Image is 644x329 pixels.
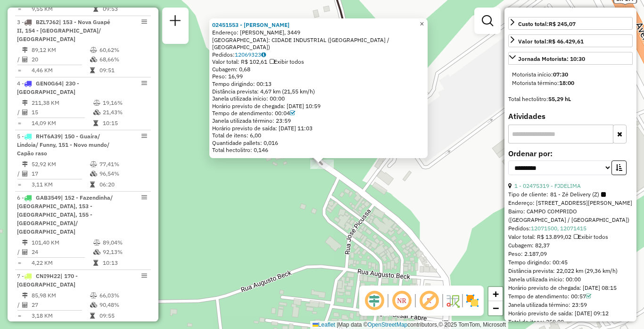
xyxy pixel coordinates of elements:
[22,293,28,298] i: Distância Total
[17,272,78,288] span: 7 -
[31,169,90,178] td: 17
[22,171,28,177] i: Total de Atividades
[574,233,608,240] span: Exibir todos
[418,289,440,312] span: Exibir rótulo
[90,47,97,53] i: % de utilização do peso
[17,133,109,157] span: | 150 - Guaíra/ Lindoia/ Funny, 151 - Novo mundo/ Capão raso
[17,80,79,95] span: 4 -
[31,108,93,117] td: 15
[363,289,386,312] span: Ocultar deslocamento
[261,52,266,58] i: Observações
[17,55,22,64] td: /
[99,66,147,75] td: 09:51
[99,291,147,300] td: 66,03%
[90,57,97,62] i: % de utilização da cubagem
[17,169,22,178] td: /
[508,199,633,207] div: Endereço: [STREET_ADDRESS][PERSON_NAME]
[270,58,304,65] span: Exibir todos
[102,258,147,268] td: 10:13
[508,224,633,233] div: Pedidos:
[550,190,606,199] span: 81 - Zé Delivery (Z)
[290,110,295,117] a: Com service time
[141,80,147,86] em: Opções
[508,284,633,292] div: Horário previsto de chegada: [DATE] 08:15
[548,38,584,45] strong: R$ 46.429,61
[508,190,633,199] div: Tipo de cliente:
[611,160,627,175] button: Ordem crescente
[488,301,503,315] a: Zoom out
[36,272,60,279] span: CNI9H22
[512,70,629,79] div: Motorista início:
[36,18,59,25] span: BZL7J62
[22,100,28,106] i: Distância Total
[212,51,425,59] div: Pedidos:
[420,20,424,28] span: ×
[102,247,147,257] td: 92,13%
[31,118,93,128] td: 14,09 KM
[102,118,147,128] td: 10:15
[102,238,147,247] td: 89,04%
[93,100,100,106] i: % de utilização do peso
[93,120,98,126] i: Tempo total em rota
[99,160,147,169] td: 77,41%
[31,66,90,75] td: 4,46 KM
[508,275,633,284] div: Janela utilizada início: 00:00
[512,79,629,87] div: Motorista término:
[508,258,633,267] div: Tempo dirigindo: 00:45
[478,11,497,30] a: Exibir filtros
[465,293,480,308] img: Exibir/Ocultar setores
[22,110,28,115] i: Total de Atividades
[508,242,550,249] span: Cubagem: 82,37
[212,66,250,73] span: Cubagem: 0,68
[17,194,113,235] span: | 152 - Fazendinha/ [GEOGRAPHIC_DATA], 153 - [GEOGRAPHIC_DATA], 155 - [GEOGRAPHIC_DATA]/ [GEOGRAP...
[17,180,22,189] td: =
[508,301,633,309] div: Janela utilizada término: 23:59
[508,67,633,91] div: Jornada Motorista: 10:30
[416,18,428,30] a: Close popup
[559,79,574,86] strong: 18:00
[586,293,591,300] a: Com service time
[508,207,633,224] div: Bairro: CAMPO COMPRIDO ([GEOGRAPHIC_DATA] / [GEOGRAPHIC_DATA])
[17,118,22,128] td: =
[212,117,425,125] div: Janela utilizada término: 23:59
[93,6,98,12] i: Tempo total em rota
[141,133,147,139] em: Opções
[212,21,289,28] a: 02451553 - [PERSON_NAME]
[212,58,425,66] div: Valor total: R$ 102,61
[93,240,100,245] i: % de utilização do peso
[508,148,633,159] label: Ordenar por:
[102,4,147,14] td: 09:53
[22,302,28,308] i: Total de Atividades
[90,171,97,177] i: % de utilização da cubagem
[445,293,460,308] img: Fluxo de ruas
[31,300,90,310] td: 27
[31,55,90,64] td: 20
[90,302,97,308] i: % de utilização da cubagem
[90,182,95,187] i: Tempo total em rota
[31,98,93,108] td: 211,38 KM
[508,250,547,257] span: Peso: 2.187,09
[493,302,499,314] span: −
[31,311,90,321] td: 3,18 KM
[212,102,425,110] div: Horário previsto de chegada: [DATE] 10:59
[212,146,425,154] div: Total hectolitro: 0,146
[22,57,28,62] i: Total de Atividades
[548,95,571,102] strong: 55,29 hL
[31,247,93,257] td: 24
[36,194,61,201] span: GAB3549
[17,194,113,235] span: 6 -
[17,108,22,117] td: /
[508,267,633,275] div: Distância prevista: 22,022 km (29,36 km/h)
[31,4,93,14] td: 9,55 KM
[17,133,109,157] span: 5 -
[22,249,28,255] i: Total de Atividades
[31,258,93,268] td: 4,22 KM
[514,182,581,189] a: 1 - 02475319 - FJDELIMA
[90,313,95,319] i: Tempo total em rota
[508,318,633,326] div: Total de itens: 259,00
[337,321,338,328] span: |
[17,4,22,14] td: =
[141,194,147,200] em: Opções
[212,110,425,117] div: Tempo de atendimento: 00:04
